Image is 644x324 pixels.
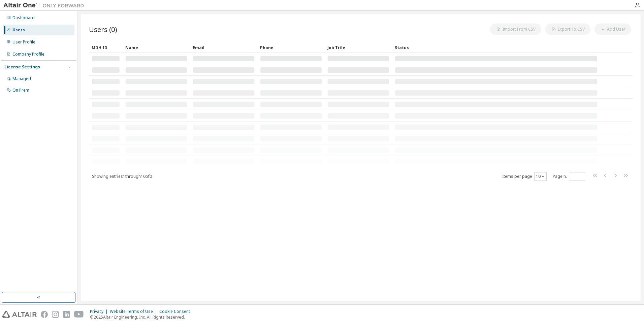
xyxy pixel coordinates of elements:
div: Privacy [90,309,110,314]
img: Altair One [3,2,88,9]
button: Add User [594,24,631,35]
div: Email [193,42,255,53]
img: linkedin.svg [63,311,70,318]
div: Cookie Consent [159,309,194,314]
div: Status [395,42,598,53]
span: Users (0) [89,25,117,34]
img: altair_logo.svg [2,311,37,318]
div: On Prem [12,88,29,93]
div: License Settings [4,64,40,70]
div: Phone [260,42,322,53]
div: MDH ID [92,42,120,53]
div: Managed [12,76,31,82]
span: Items per page [502,172,547,181]
p: © 2025 Altair Engineering, Inc. All Rights Reserved. [90,314,194,320]
div: Name [125,42,187,53]
img: facebook.svg [41,311,48,318]
div: Website Terms of Use [110,309,159,314]
div: Company Profile [12,52,44,57]
button: 10 [536,174,545,179]
div: Dashboard [12,15,35,21]
span: Page n. [553,172,585,181]
div: Users [12,27,25,33]
button: Export To CSV [545,24,590,35]
span: Showing entries 1 through 10 of 0 [92,173,152,179]
button: Import From CSV [490,24,541,35]
div: User Profile [12,39,35,45]
img: instagram.svg [52,311,59,318]
img: youtube.svg [74,311,84,318]
div: Job Title [327,42,389,53]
